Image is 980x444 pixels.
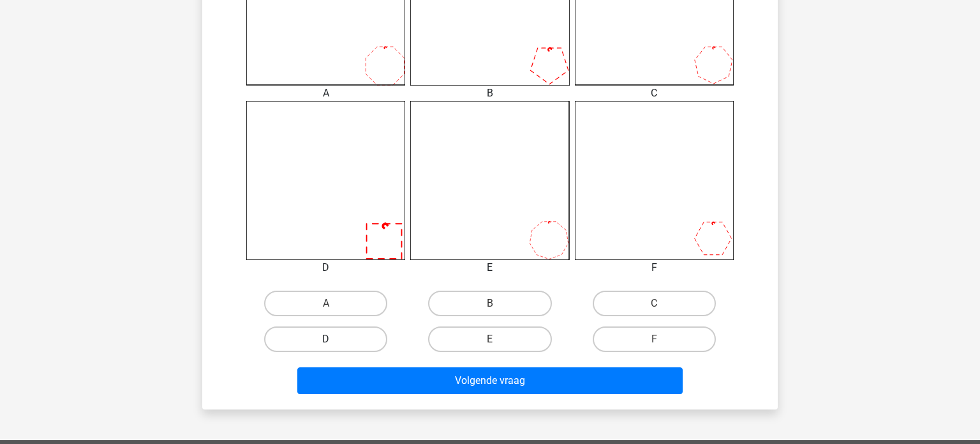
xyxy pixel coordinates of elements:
[428,326,551,352] label: E
[264,326,387,352] label: D
[565,86,743,101] div: C
[401,260,579,275] div: E
[237,260,415,275] div: D
[593,291,716,316] label: C
[565,260,743,275] div: F
[237,86,415,101] div: A
[593,326,716,352] label: F
[264,291,387,316] label: A
[428,291,551,316] label: B
[297,367,683,394] button: Volgende vraag
[401,86,579,101] div: B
